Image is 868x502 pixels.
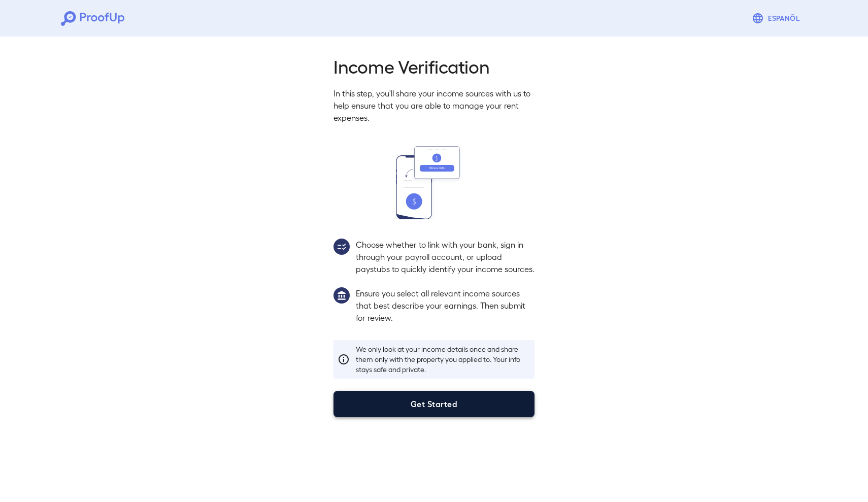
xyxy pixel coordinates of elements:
[333,287,350,304] img: group1.svg
[748,8,807,28] button: Espanõl
[356,287,535,324] p: Ensure you select all relevant income sources that best describe your earnings. Then submit for r...
[333,391,535,417] button: Get Started
[333,87,535,124] p: In this step, you'll share your income sources with us to help ensure that you are able to manage...
[396,146,472,219] img: transfer_money.svg
[356,344,530,375] p: We only look at your income details once and share them only with the property you applied to. Yo...
[333,55,535,77] h2: Income Verification
[356,239,535,275] p: Choose whether to link with your bank, sign in through your payroll account, or upload paystubs t...
[333,239,350,255] img: group2.svg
